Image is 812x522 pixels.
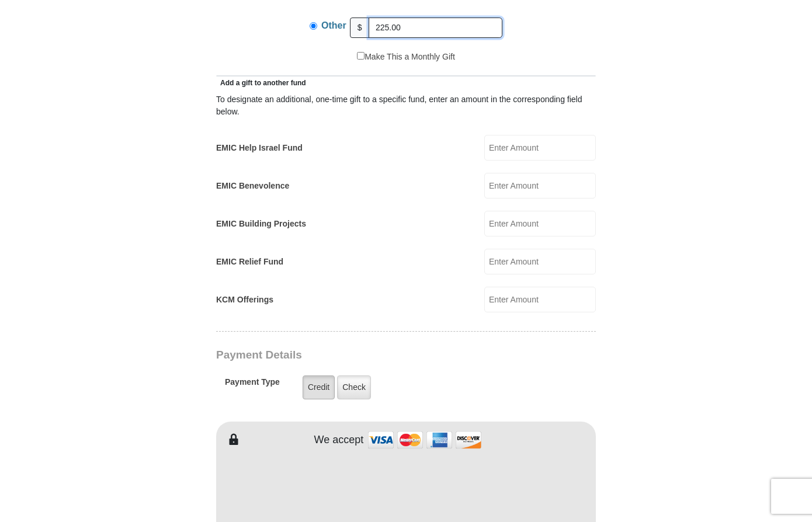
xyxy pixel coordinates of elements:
span: $ [350,18,370,38]
label: EMIC Help Israel Fund [216,142,303,154]
input: Enter Amount [484,249,596,274]
label: EMIC Benevolence [216,180,289,192]
label: EMIC Building Projects [216,218,306,230]
span: Add a gift to another fund [216,79,306,87]
h5: Payment Type [225,377,280,393]
input: Enter Amount [484,173,596,199]
label: EMIC Relief Fund [216,256,283,268]
input: Enter Amount [484,211,596,236]
h4: We accept [314,434,364,447]
label: Credit [303,375,335,399]
input: Enter Amount [484,287,596,312]
input: Other Amount [369,18,502,38]
img: credit cards accepted [366,427,483,453]
input: Make This a Monthly Gift [357,52,365,60]
h3: Payment Details [216,349,514,362]
input: Enter Amount [484,135,596,161]
span: Other [321,20,346,30]
div: To designate an additional, one-time gift to a specific fund, enter an amount in the correspondin... [216,93,596,118]
label: KCM Offerings [216,294,273,306]
label: Make This a Monthly Gift [357,51,455,63]
label: Check [337,375,371,399]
